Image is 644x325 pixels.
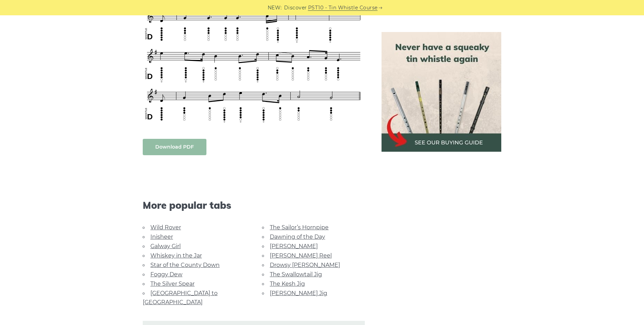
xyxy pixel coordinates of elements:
a: [PERSON_NAME] [270,243,318,249]
span: Discover [284,4,307,12]
a: The Silver Spear [150,280,195,287]
a: The Swallowtail Jig [270,271,322,278]
span: NEW: [268,4,282,12]
a: Galway Girl [150,243,181,249]
a: Whiskey in the Jar [150,252,202,259]
a: [PERSON_NAME] Reel [270,252,332,259]
img: tin whistle buying guide [382,32,501,152]
a: Dawning of the Day [270,233,325,240]
span: More popular tabs [143,199,365,211]
a: [PERSON_NAME] Jig [270,290,327,296]
a: Star of the County Down [150,262,220,268]
a: Wild Rover [150,224,181,231]
a: Foggy Dew [150,271,182,278]
a: Drowsy [PERSON_NAME] [270,262,340,268]
a: Inisheer [150,233,173,240]
a: PST10 - Tin Whistle Course [308,4,378,12]
a: Download PDF [143,139,206,155]
a: The Sailor’s Hornpipe [270,224,329,231]
a: The Kesh Jig [270,280,305,287]
a: [GEOGRAPHIC_DATA] to [GEOGRAPHIC_DATA] [143,290,218,306]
